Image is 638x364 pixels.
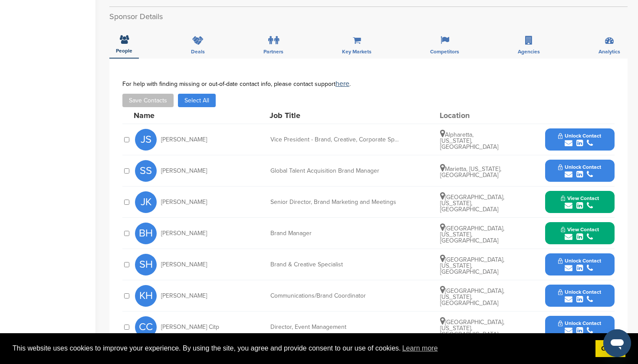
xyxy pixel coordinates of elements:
[270,262,401,268] div: Brand & Creative Specialist
[548,252,612,278] button: Unlock Contact
[440,225,504,244] span: [GEOGRAPHIC_DATA], [US_STATE], [GEOGRAPHIC_DATA]
[263,49,283,54] span: Partners
[161,199,207,205] span: [PERSON_NAME]
[134,111,229,119] div: Name
[595,340,625,357] a: dismiss cookie message
[270,137,401,143] div: Vice President - Brand, Creative, Corporate Sponsorships & Events
[561,195,599,201] span: View Contact
[135,223,157,244] span: BH
[440,131,498,151] span: Alpharetta, [US_STATE], [GEOGRAPHIC_DATA]
[270,111,400,119] div: Job Title
[161,168,207,174] span: [PERSON_NAME]
[558,133,601,139] span: Unlock Contact
[270,293,401,299] div: Communications/Brand Coordinator
[270,199,401,205] div: Senior Director, Brand Marketing and Meetings
[135,129,157,151] span: JS
[178,94,216,107] button: Select All
[550,189,609,215] button: View Contact
[270,230,401,236] div: Brand Manager
[548,127,612,153] button: Unlock Contact
[603,329,631,357] iframe: Button to launch messaging window
[135,254,157,275] span: SH
[122,94,174,107] button: Save Contacts
[518,49,540,54] span: Agencies
[548,283,612,309] button: Unlock Contact
[161,262,207,268] span: [PERSON_NAME]
[135,160,157,182] span: SS
[161,230,207,236] span: [PERSON_NAME]
[558,258,601,264] span: Unlock Contact
[13,342,589,355] span: This website uses cookies to improve your experience. By using the site, you agree and provide co...
[342,49,372,54] span: Key Markets
[270,324,401,330] div: Director, Event Management
[161,293,207,299] span: [PERSON_NAME]
[440,287,504,307] span: [GEOGRAPHIC_DATA], [US_STATE], [GEOGRAPHIC_DATA]
[109,11,628,23] h2: Sponsor Details
[135,191,157,213] span: JK
[430,49,459,54] span: Competitors
[270,168,401,174] div: Global Talent Acquisition Brand Manager
[161,324,219,330] span: [PERSON_NAME] Citp
[440,318,504,338] span: [GEOGRAPHIC_DATA], [US_STATE], [GEOGRAPHIC_DATA]
[440,111,505,119] div: Location
[116,48,132,53] span: People
[440,193,504,213] span: [GEOGRAPHIC_DATA], [US_STATE], [GEOGRAPHIC_DATA]
[335,79,349,88] a: here
[558,320,601,326] span: Unlock Contact
[558,164,601,170] span: Unlock Contact
[161,137,207,143] span: [PERSON_NAME]
[550,220,609,246] button: View Contact
[191,49,205,54] span: Deals
[561,226,599,233] span: View Contact
[548,314,612,340] button: Unlock Contact
[135,285,157,307] span: KH
[548,158,612,184] button: Unlock Contact
[401,342,439,355] a: learn more about cookies
[135,316,157,338] span: CC
[440,165,501,179] span: Marietta, [US_STATE], [GEOGRAPHIC_DATA]
[558,289,601,295] span: Unlock Contact
[599,49,620,54] span: Analytics
[122,80,615,87] div: For help with finding missing or out-of-date contact info, please contact support .
[440,256,504,275] span: [GEOGRAPHIC_DATA], [US_STATE], [GEOGRAPHIC_DATA]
